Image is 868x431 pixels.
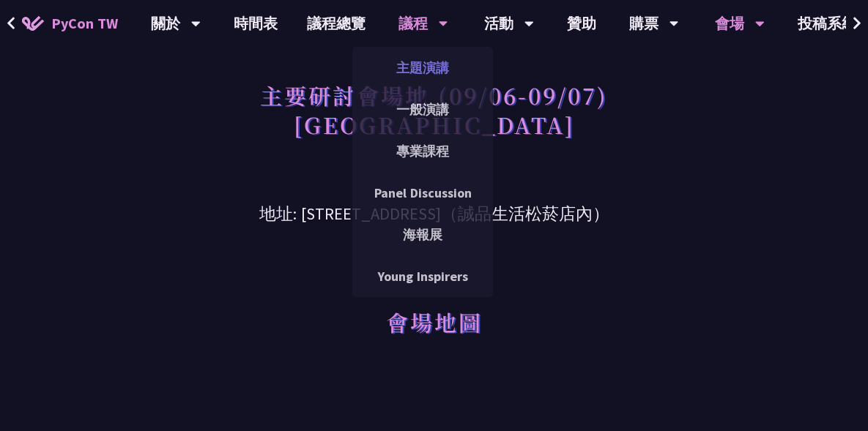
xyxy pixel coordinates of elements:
h1: 會場地圖 [386,300,483,344]
a: Panel Discussion [352,176,493,210]
a: PyCon TW [7,5,133,42]
a: 一般演講 [352,92,493,127]
img: Home icon of PyCon TW 2025 [22,16,44,31]
a: Young Inspirers [352,259,493,293]
span: PyCon TW [51,12,118,34]
h1: 主要研討會場地 (09/06-09/07) [GEOGRAPHIC_DATA] [260,73,608,146]
h3: 地址: [STREET_ADDRESS]（誠品生活松菸店內） [176,179,693,227]
a: 專業課程 [352,134,493,168]
a: 海報展 [352,217,493,252]
a: 主題演講 [352,50,493,85]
